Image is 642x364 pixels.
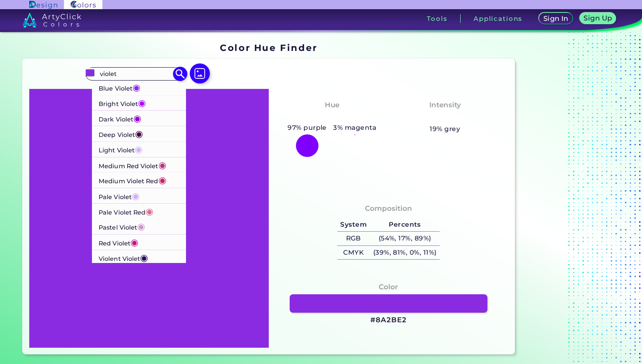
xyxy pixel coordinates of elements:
p: Dark Violet [99,111,141,126]
p: Red Violet [99,235,138,250]
p: Bright Violet [99,95,146,111]
input: type color.. [97,68,175,79]
span: ◉ [135,128,143,139]
h4: Hue [325,99,339,111]
h5: 3% magenta [330,122,380,133]
h5: CMYK [337,246,370,260]
h5: RGB [337,232,370,245]
p: Medium Red Violet [99,157,166,172]
p: Violent Violet [99,250,148,265]
span: ◉ [158,159,166,170]
p: Pastel Violet [99,219,145,235]
span: ◉ [130,237,138,248]
span: ◉ [137,221,145,232]
a: Sign Up [581,13,614,24]
p: Deep Violet [99,126,143,142]
h4: Color [379,281,398,293]
span: ◉ [140,252,148,263]
span: ◉ [132,82,140,93]
p: Light Violet [99,142,143,157]
p: Medium Violet Red [99,172,166,188]
p: Blue Violet [99,80,140,95]
img: ArtyClick Design logo [29,1,57,9]
p: Pale Violet [99,188,140,203]
h3: Tools [427,15,447,22]
iframe: Advertisement [518,39,623,358]
span: ◉ [135,144,143,154]
h3: Moderate [423,112,467,122]
span: ◉ [133,113,141,124]
h5: Sign In [545,15,567,22]
h3: Applications [474,15,522,22]
h3: Purple [316,112,349,122]
h5: Sign Up [585,15,611,21]
h5: (39%, 81%, 0%, 11%) [370,246,440,260]
h5: System [337,218,370,232]
h5: 97% purple [285,122,330,133]
h3: #8A2BE2 [370,315,406,325]
a: Sign In [540,13,571,24]
img: icon picture [190,63,210,83]
span: ◉ [158,174,166,185]
h5: Percents [370,218,440,232]
h4: Composition [365,202,412,215]
h1: Color Hue Finder [220,41,317,54]
span: ◉ [138,97,146,108]
h5: 19% grey [430,124,460,134]
span: ◉ [145,206,153,217]
p: Pale Violet Red [99,204,153,219]
span: ◉ [131,190,139,201]
img: logo_artyclick_colors_white.svg [23,13,82,28]
h4: Intensity [429,99,461,111]
img: icon search [173,67,188,81]
h5: (54%, 17%, 89%) [370,232,440,245]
